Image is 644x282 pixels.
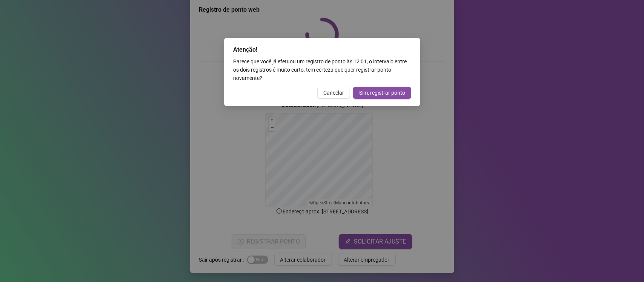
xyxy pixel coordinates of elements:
[323,89,344,97] span: Cancelar
[359,89,405,97] span: Sim, registrar ponto
[233,57,411,82] div: Parece que você já efetuou um registro de ponto às 12:01 , o intervalo entre os dois registros é ...
[317,87,350,99] button: Cancelar
[233,45,411,54] div: Atenção!
[353,87,411,99] button: Sim, registrar ponto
